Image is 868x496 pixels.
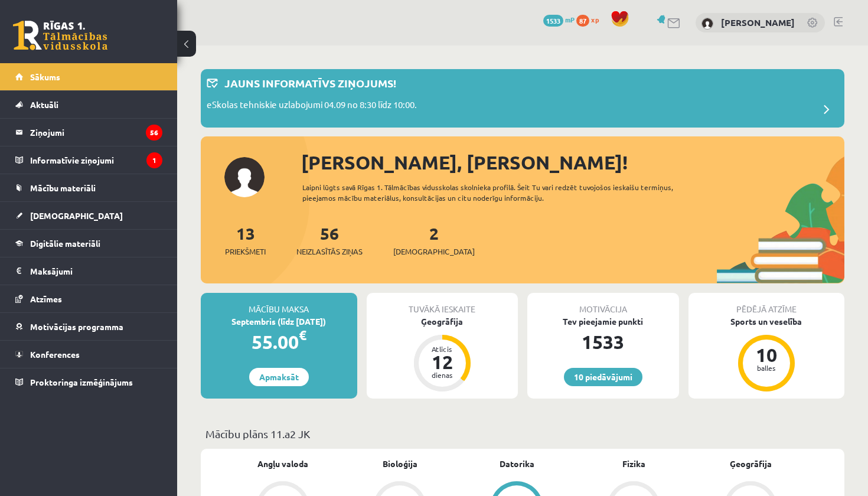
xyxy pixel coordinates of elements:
[564,368,642,386] a: 10 piedāvājumi
[576,15,605,24] a: 87 xp
[201,315,357,328] div: Septembris (līdz [DATE])
[15,257,162,285] a: Maksājumi
[30,119,162,146] legend: Ziņojumi
[257,458,308,470] a: Angļu valoda
[527,328,679,356] div: 1533
[296,246,363,257] span: Neizlasītās ziņas
[367,293,518,315] div: Tuvākā ieskaite
[15,91,162,118] a: Aktuāli
[543,15,575,24] a: 1533 mP
[146,152,162,168] i: 1
[30,210,123,221] span: [DEMOGRAPHIC_DATA]
[591,15,599,24] span: xp
[15,119,162,146] a: Ziņojumi56
[576,15,589,27] span: 87
[201,328,357,356] div: 55.00
[425,345,460,353] div: Atlicis
[30,377,133,387] span: Proktoringa izmēģinājums
[527,293,679,315] div: Motivācija
[302,182,688,203] div: Laipni lūgts savā Rīgas 1. Tālmācības vidusskolas skolnieka profilā. Šeit Tu vari redzēt tuvojošo...
[30,257,162,285] legend: Maksājumi
[749,345,784,364] div: 10
[15,313,162,340] a: Motivācijas programma
[205,426,840,442] p: Mācību plāns 11.a2 JK
[721,17,795,28] a: [PERSON_NAME]
[296,223,363,257] a: 56Neizlasītās ziņas
[30,99,58,110] span: Aktuāli
[15,341,162,368] a: Konferences
[201,293,357,315] div: Mācību maksa
[301,148,844,177] div: [PERSON_NAME], [PERSON_NAME]!
[500,458,534,470] a: Datorika
[701,18,713,30] img: Viktorija Vargušenko
[527,315,679,328] div: Tev pieejamie punkti
[622,458,645,470] a: Fizika
[688,293,845,315] div: Pēdējā atzīme
[15,202,162,229] a: [DEMOGRAPHIC_DATA]
[30,238,100,249] span: Digitālie materiāli
[207,75,838,122] a: Jauns informatīvs ziņojums! eSkolas tehniskie uzlabojumi 04.09 no 8:30 līdz 10:00.
[146,125,162,141] i: 56
[15,230,162,257] a: Digitālie materiāli
[367,315,518,328] div: Ģeogrāfija
[225,223,266,257] a: 13Priekšmeti
[383,458,417,470] a: Bioloģija
[249,368,309,386] a: Apmaksāt
[15,146,162,174] a: Informatīvie ziņojumi1
[224,75,396,91] p: Jauns informatīvs ziņojums!
[30,71,60,82] span: Sākums
[30,349,80,360] span: Konferences
[425,353,460,371] div: 12
[299,327,306,344] span: €
[30,321,123,332] span: Motivācijas programma
[393,246,475,257] span: [DEMOGRAPHIC_DATA]
[15,285,162,312] a: Atzīmes
[225,246,266,257] span: Priekšmeti
[15,174,162,201] a: Mācību materiāli
[15,63,162,90] a: Sākums
[730,458,772,470] a: Ģeogrāfija
[688,315,845,328] div: Sports un veselība
[30,146,162,174] legend: Informatīvie ziņojumi
[13,21,107,50] a: Rīgas 1. Tālmācības vidusskola
[425,371,460,378] div: dienas
[30,182,96,193] span: Mācību materiāli
[749,364,784,371] div: balles
[30,293,62,304] span: Atzīmes
[367,315,518,393] a: Ģeogrāfija Atlicis 12 dienas
[688,315,845,393] a: Sports un veselība 10 balles
[15,368,162,396] a: Proktoringa izmēģinājums
[565,15,575,24] span: mP
[207,98,417,115] p: eSkolas tehniskie uzlabojumi 04.09 no 8:30 līdz 10:00.
[543,15,563,27] span: 1533
[393,223,475,257] a: 2[DEMOGRAPHIC_DATA]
